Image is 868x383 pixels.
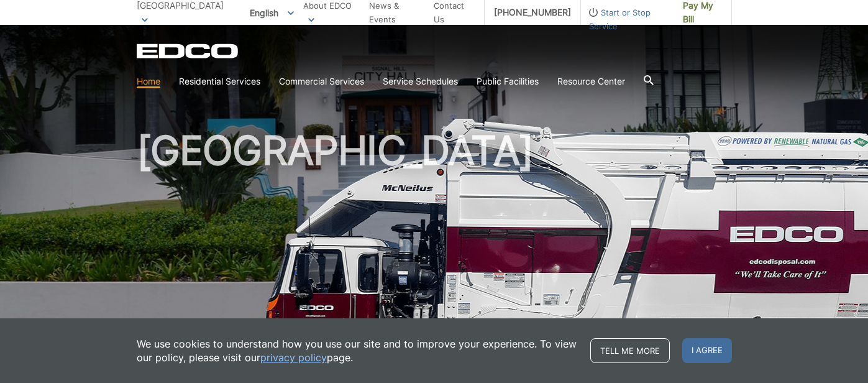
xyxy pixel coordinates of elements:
[260,351,327,364] a: privacy policy
[279,75,364,88] a: Commercial Services
[477,75,539,88] a: Public Facilities
[240,2,303,23] span: English
[137,44,240,58] a: EDCD logo. Return to the homepage.
[590,338,670,363] a: Tell me more
[557,75,625,88] a: Resource Center
[137,337,578,364] p: We use cookies to understand how you use our site and to improve your experience. To view our pol...
[137,75,160,88] a: Home
[383,75,458,88] a: Service Schedules
[682,338,732,363] span: I agree
[179,75,260,88] a: Residential Services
